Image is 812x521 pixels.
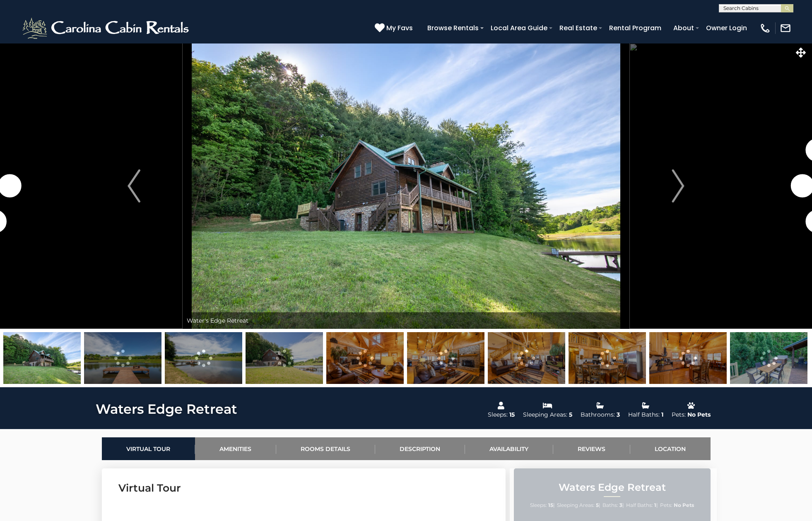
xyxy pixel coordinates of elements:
[487,21,552,35] a: Local Area Guide
[465,437,553,460] a: Availability
[780,22,791,34] img: mail-regular-white.png
[423,21,483,35] a: Browse Rentals
[118,481,489,495] h3: Virtual Tour
[553,437,630,460] a: Reviews
[165,332,242,384] img: 163276731
[605,21,665,35] a: Rental Program
[759,22,771,34] img: phone-regular-white.png
[569,332,646,384] img: 164145612
[702,21,751,35] a: Owner Login
[102,437,195,460] a: Virtual Tour
[85,43,183,329] button: Previous
[276,437,375,460] a: Rooms Details
[629,43,727,329] button: Next
[649,332,727,384] img: 164145611
[730,332,807,384] img: 163276741
[407,332,484,384] img: 164145624
[21,16,193,41] img: White-1-2.png
[375,23,415,34] a: My Favs
[386,23,413,33] span: My Favs
[672,169,684,203] img: arrow
[128,169,140,203] img: arrow
[555,21,601,35] a: Real Estate
[326,332,404,384] img: 164145609
[669,21,698,35] a: About
[183,312,629,329] div: Water's Edge Retreat
[195,437,276,460] a: Amenities
[488,332,565,384] img: 164145610
[84,332,161,384] img: 163276735
[3,332,81,384] img: 163276732
[375,437,465,460] a: Description
[630,437,711,460] a: Location
[246,332,323,384] img: 163276736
